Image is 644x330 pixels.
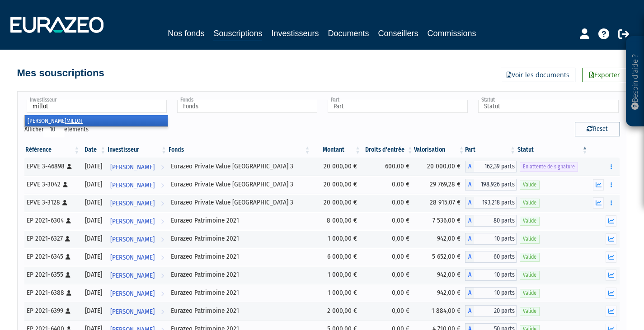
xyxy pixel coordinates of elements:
th: Référence : activer pour trier la colonne par ordre croissant [24,142,81,158]
th: Montant: activer pour trier la colonne par ordre croissant [311,142,362,158]
i: [Français] Personne physique [62,200,67,205]
div: Eurazeo Patrimoine 2021 [171,216,308,225]
a: [PERSON_NAME] [107,158,168,176]
td: 0,00 € [362,212,414,230]
div: A - Eurazeo Private Value Europe 3 [465,197,517,209]
span: 10 parts [474,233,517,245]
span: 80 parts [474,215,517,227]
span: A [465,179,474,191]
i: Voir l'investisseur [161,285,164,302]
span: [PERSON_NAME] [110,213,155,230]
td: 0,00 € [362,302,414,320]
span: Valide [520,235,540,243]
div: A - Eurazeo Patrimoine 2021 [465,251,517,263]
a: [PERSON_NAME] [107,302,168,320]
span: Valide [520,181,540,189]
td: 0,00 € [362,266,414,284]
div: [DATE] [84,252,103,261]
span: 20 parts [474,305,517,317]
a: Voir les documents [501,68,575,82]
div: [DATE] [84,234,103,243]
td: 8 000,00 € [311,212,362,230]
td: 20 000,00 € [414,158,465,176]
div: Eurazeo Patrimoine 2021 [171,306,308,316]
td: 1 884,00 € [414,302,465,320]
div: EP 2021-6355 [27,270,78,279]
label: Afficher éléments [24,122,89,137]
span: [PERSON_NAME] [110,249,155,266]
div: A - Eurazeo Patrimoine 2021 [465,215,517,227]
th: Valorisation: activer pour trier la colonne par ordre croissant [414,142,465,158]
div: EP 2021-6399 [27,306,78,316]
th: Fonds: activer pour trier la colonne par ordre croissant [168,142,311,158]
span: [PERSON_NAME] [110,159,155,176]
i: [Français] Personne physique [67,164,72,169]
div: A - Eurazeo Private Value Europe 3 [465,161,517,172]
div: EP 2021-6388 [27,288,78,297]
i: [Français] Personne physique [66,290,71,296]
div: [DATE] [84,216,103,225]
a: Exporter [582,68,627,82]
i: Voir l'investisseur [161,303,164,320]
span: [PERSON_NAME] [110,231,155,248]
div: Eurazeo Private Value [GEOGRAPHIC_DATA] 3 [171,198,308,207]
th: Date: activer pour trier la colonne par ordre croissant [80,142,107,158]
a: Souscriptions [213,27,262,41]
td: 0,00 € [362,176,414,194]
td: 0,00 € [362,194,414,212]
th: Investisseur: activer pour trier la colonne par ordre croissant [107,142,168,158]
a: [PERSON_NAME] [107,230,168,248]
td: 6 000,00 € [311,248,362,266]
td: 20 000,00 € [311,194,362,212]
a: Documents [328,27,369,40]
i: [Français] Personne physique [66,218,71,223]
th: Part: activer pour trier la colonne par ordre croissant [465,142,517,158]
td: 20 000,00 € [311,158,362,176]
div: EP 2021-6345 [27,252,78,261]
div: Eurazeo Patrimoine 2021 [171,270,308,279]
div: A - Eurazeo Private Value Europe 3 [465,179,517,191]
span: 10 parts [474,269,517,281]
i: [Français] Personne physique [63,182,68,187]
i: Voir l'investisseur [161,213,164,230]
td: 1 000,00 € [311,266,362,284]
div: [DATE] [84,180,103,189]
div: [DATE] [84,270,103,279]
span: Valide [520,307,540,316]
td: 600,00 € [362,158,414,176]
em: MILLOT [66,117,83,124]
a: Commissions [428,27,476,40]
div: EP 2021-6327 [27,234,78,243]
span: En attente de signature [520,163,578,171]
span: Valide [520,217,540,225]
div: [DATE] [84,306,103,316]
a: [PERSON_NAME] [107,248,168,266]
a: [PERSON_NAME] [107,284,168,302]
select: Afficheréléments [44,122,64,137]
span: A [465,287,474,299]
div: [DATE] [84,198,103,207]
div: A - Eurazeo Patrimoine 2021 [465,233,517,245]
span: Valide [520,289,540,297]
span: 162,39 parts [474,161,517,172]
td: 942,00 € [414,284,465,302]
span: Valide [520,199,540,207]
i: Voir l'investisseur [161,159,164,176]
p: Besoin d'aide ? [630,41,640,122]
a: Nos fonds [168,27,204,40]
a: [PERSON_NAME] [107,176,168,194]
th: Droits d'entrée: activer pour trier la colonne par ordre croissant [362,142,414,158]
div: Eurazeo Patrimoine 2021 [171,234,308,243]
i: Voir l'investisseur [161,249,164,266]
span: [PERSON_NAME] [110,195,155,212]
td: 0,00 € [362,230,414,248]
div: A - Eurazeo Patrimoine 2021 [465,287,517,299]
div: EPVE 3-3042 [27,180,78,189]
i: Voir l'investisseur [161,195,164,212]
span: 10 parts [474,287,517,299]
div: [DATE] [84,288,103,297]
a: [PERSON_NAME] [107,194,168,212]
h4: Mes souscriptions [17,68,104,79]
i: [Français] Personne physique [66,254,71,260]
span: A [465,161,474,172]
